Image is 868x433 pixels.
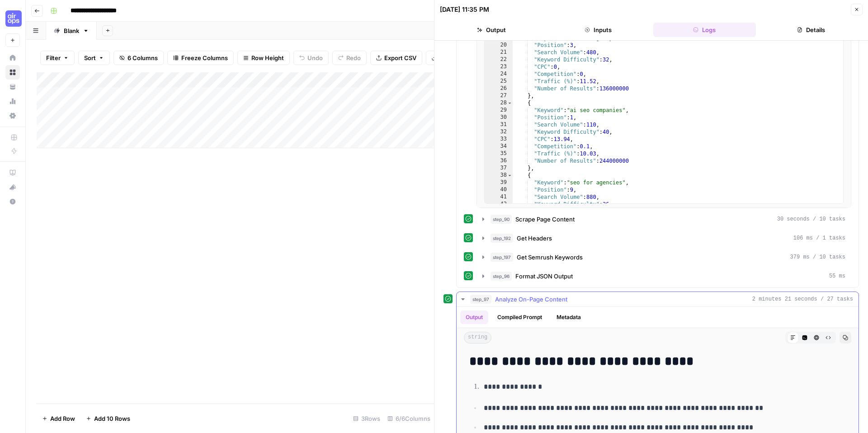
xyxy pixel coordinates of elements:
[5,94,20,108] a: Usage
[507,172,512,179] span: Toggle code folding, rows 38 through 47
[5,65,20,80] a: Browse
[485,92,513,99] div: 27
[5,7,20,30] button: Workspace: Cohort 5
[5,194,20,209] button: Help + Support
[237,51,290,65] button: Row Height
[485,56,513,63] div: 22
[547,23,650,37] button: Inputs
[491,272,512,281] span: step_96
[384,411,434,426] div: 6/6 Columns
[6,180,19,194] div: What's new?
[485,78,513,85] div: 25
[485,85,513,92] div: 26
[477,212,851,226] button: 30 seconds / 10 tasks
[46,22,97,40] a: Blank
[50,414,75,423] span: Add Row
[492,311,547,324] button: Compiled Prompt
[370,51,422,65] button: Export CSV
[470,295,491,304] span: step_97
[653,23,756,37] button: Logs
[293,51,329,65] button: Undo
[491,253,513,262] span: step_197
[477,231,851,245] button: 106 ms / 1 tasks
[464,332,491,344] span: string
[485,201,513,208] div: 42
[759,23,863,37] button: Details
[84,53,96,62] span: Sort
[515,215,575,224] span: Scrape Page Content
[46,53,61,62] span: Filter
[78,51,110,65] button: Sort
[440,23,543,37] button: Output
[551,311,586,324] button: Metadata
[517,253,583,262] span: Get Semrush Keywords
[485,121,513,128] div: 31
[777,215,845,223] span: 30 seconds / 10 tasks
[460,311,488,324] button: Output
[485,186,513,193] div: 40
[485,136,513,143] div: 33
[349,411,384,426] div: 3 Rows
[94,414,130,423] span: Add 10 Rows
[491,234,513,243] span: step_192
[485,165,513,172] div: 37
[440,5,489,14] div: [DATE] 11:35 PM
[485,179,513,186] div: 39
[485,63,513,71] div: 23
[64,26,79,35] div: Blank
[5,165,20,180] a: AirOps Academy
[80,411,136,426] button: Add 10 Rows
[485,193,513,201] div: 41
[5,80,20,94] a: Your Data
[127,53,158,62] span: 6 Columns
[40,51,75,65] button: Filter
[477,269,851,283] button: 55 ms
[485,99,513,107] div: 28
[507,99,512,107] span: Toggle code folding, rows 28 through 37
[491,215,512,224] span: step_90
[485,128,513,136] div: 32
[793,234,845,242] span: 106 ms / 1 tasks
[5,51,20,65] a: Home
[346,53,361,62] span: Redo
[752,295,853,303] span: 2 minutes 21 seconds / 27 tasks
[485,143,513,150] div: 34
[332,51,367,65] button: Redo
[485,150,513,157] div: 35
[181,53,228,62] span: Freeze Columns
[485,157,513,165] div: 36
[485,172,513,179] div: 38
[37,411,80,426] button: Add Row
[477,250,851,264] button: 379 ms / 10 tasks
[167,51,234,65] button: Freeze Columns
[495,295,567,304] span: Analyze On-Page Content
[485,42,513,49] div: 20
[5,10,22,27] img: Cohort 5 Logo
[485,49,513,56] div: 21
[113,51,164,65] button: 6 Columns
[485,107,513,114] div: 29
[515,272,573,281] span: Format JSON Output
[251,53,284,62] span: Row Height
[829,272,845,280] span: 55 ms
[485,71,513,78] div: 24
[790,253,845,261] span: 379 ms / 10 tasks
[517,234,552,243] span: Get Headers
[5,108,20,123] a: Settings
[5,180,20,194] button: What's new?
[384,53,416,62] span: Export CSV
[307,53,323,62] span: Undo
[485,114,513,121] div: 30
[457,292,859,306] button: 2 minutes 21 seconds / 27 tasks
